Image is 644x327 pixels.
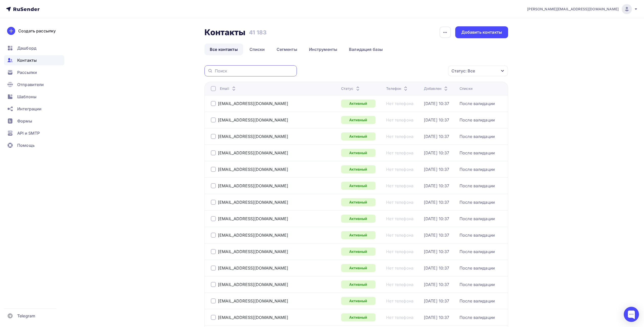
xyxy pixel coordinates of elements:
[386,282,413,287] a: Нет телефона
[218,265,288,271] a: [EMAIL_ADDRESS][DOMAIN_NAME]
[218,183,288,188] a: [EMAIL_ADDRESS][DOMAIN_NAME]
[341,280,376,289] a: Активный
[424,216,449,221] a: [DATE] 10:37
[17,81,44,88] span: Отправители
[386,183,413,188] a: Нет телефона
[424,200,449,205] a: [DATE] 10:37
[341,116,376,124] div: Активный
[386,298,413,303] a: Нет телефона
[386,86,409,91] div: Телефон
[424,150,449,155] a: [DATE] 10:37
[424,183,449,188] div: [DATE] 10:37
[304,44,343,55] a: Инструменты
[341,215,376,223] a: Активный
[17,69,37,75] span: Рассылки
[424,233,449,238] a: [DATE] 10:37
[341,165,376,173] div: Активный
[341,132,376,140] a: Активный
[460,150,495,155] a: После валидации
[218,233,288,238] a: [EMAIL_ADDRESS][DOMAIN_NAME]
[460,117,495,122] a: После валидации
[218,200,288,205] a: [EMAIL_ADDRESS][DOMAIN_NAME]
[460,167,495,172] div: После валидации
[341,86,361,91] div: Статус
[461,29,502,35] div: Добавить контакты
[218,167,288,172] div: [EMAIL_ADDRESS][DOMAIN_NAME]
[424,167,449,172] a: [DATE] 10:37
[218,117,288,122] a: [EMAIL_ADDRESS][DOMAIN_NAME]
[460,200,495,205] div: После валидации
[460,233,495,238] a: После валидации
[424,282,449,287] div: [DATE] 10:37
[218,101,288,106] a: [EMAIL_ADDRESS][DOMAIN_NAME]
[249,29,266,36] h3: 41 183
[386,265,413,271] a: Нет телефона
[424,298,449,303] a: [DATE] 10:37
[341,248,376,256] div: Активный
[218,298,288,303] div: [EMAIL_ADDRESS][DOMAIN_NAME]
[460,282,495,287] div: После валидации
[424,315,449,320] a: [DATE] 10:37
[218,134,288,139] div: [EMAIL_ADDRESS][DOMAIN_NAME]
[4,116,64,126] a: Формы
[4,79,64,90] a: Отправители
[386,117,413,122] a: Нет телефона
[424,134,449,139] div: [DATE] 10:37
[244,44,270,55] a: Списки
[218,150,288,155] div: [EMAIL_ADDRESS][DOMAIN_NAME]
[386,249,413,254] div: Нет телефона
[386,150,413,155] a: Нет телефона
[341,231,376,239] a: Активный
[460,249,495,254] div: После валидации
[341,264,376,272] a: Активный
[460,134,495,139] a: После валидации
[341,149,376,157] a: Активный
[218,282,288,287] a: [EMAIL_ADDRESS][DOMAIN_NAME]
[218,249,288,254] a: [EMAIL_ADDRESS][DOMAIN_NAME]
[17,130,40,136] span: API и SMTP
[424,86,449,91] div: Добавлен
[17,313,35,319] span: Telegram
[451,68,475,74] div: Статус: Все
[424,265,449,271] a: [DATE] 10:37
[386,134,413,139] a: Нет телефона
[527,7,619,12] span: [PERSON_NAME][EMAIL_ADDRESS][DOMAIN_NAME]
[386,216,413,221] a: Нет телефона
[460,216,495,221] div: После валидации
[17,45,36,51] span: Дашборд
[4,43,64,53] a: Дашборд
[448,65,508,76] button: Статус: Все
[460,265,495,271] a: После валидации
[344,44,388,55] a: Валидация базы
[17,94,36,100] span: Шаблоны
[218,315,288,320] a: [EMAIL_ADDRESS][DOMAIN_NAME]
[218,216,288,221] a: [EMAIL_ADDRESS][DOMAIN_NAME]
[386,167,413,172] div: Нет телефона
[460,86,472,91] div: Списки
